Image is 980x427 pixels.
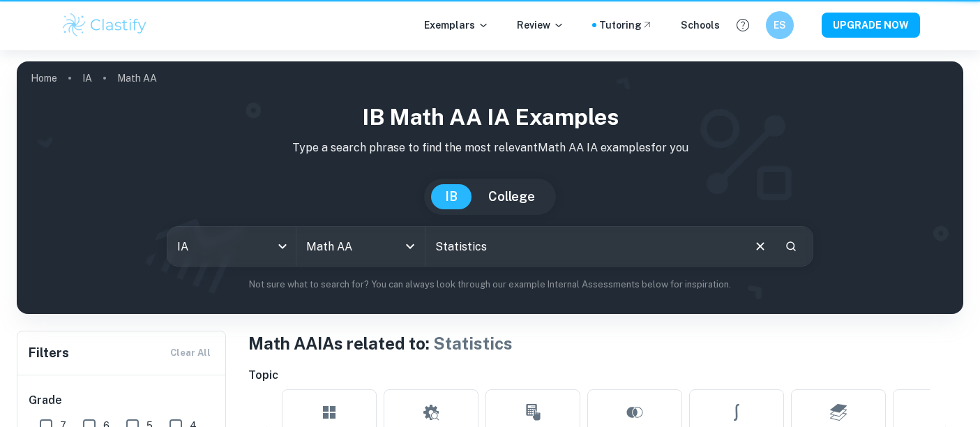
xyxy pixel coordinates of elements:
[29,392,216,409] h6: Grade
[747,233,774,260] button: Clear
[771,17,787,33] h6: ES
[29,343,69,363] h6: Filters
[474,184,549,209] button: College
[117,70,157,86] p: Math AA
[31,68,57,88] a: Home
[681,17,720,33] a: Schools
[517,17,564,33] p: Review
[599,17,653,33] a: Tutoring
[433,334,513,353] span: Statistics
[779,234,803,258] button: Search
[28,278,952,292] p: Not sure what to search for? You can always look through our example Internal Assessments below f...
[400,237,420,256] button: Open
[28,140,952,156] p: Type a search phrase to find the most relevant Math AA IA examples for you
[28,100,952,134] h1: IB Math AA IA examples
[61,11,149,39] img: Clastify logo
[167,227,296,266] div: IA
[82,68,92,88] a: IA
[822,13,920,38] button: UPGRADE NOW
[731,13,755,37] button: Help and Feedback
[431,184,472,209] button: IB
[17,61,963,314] img: profile cover
[425,227,741,266] input: E.g. modelling a logo, player arrangements, shape of an egg...
[248,367,963,384] h6: Topic
[766,11,794,39] button: ES
[424,17,489,33] p: Exemplars
[248,331,963,356] h1: Math AA IAs related to:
